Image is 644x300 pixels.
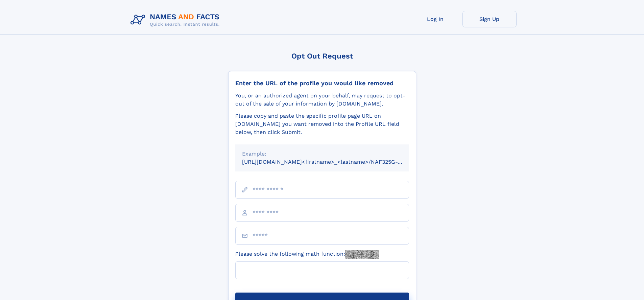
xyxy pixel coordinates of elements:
[228,52,416,60] div: Opt Out Request
[242,159,422,165] small: [URL][DOMAIN_NAME]<firstname>_<lastname>/NAF325G-xxxxxxxx
[235,250,379,259] label: Please solve the following math function:
[462,11,517,27] a: Sign Up
[235,112,409,136] div: Please copy and paste the specific profile page URL on [DOMAIN_NAME] you want removed into the Pr...
[128,11,225,29] img: Logo Names and Facts
[408,11,462,27] a: Log In
[242,150,402,158] div: Example:
[235,79,409,87] div: Enter the URL of the profile you would like removed
[235,92,409,108] div: You, or an authorized agent on your behalf, may request to opt-out of the sale of your informatio...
